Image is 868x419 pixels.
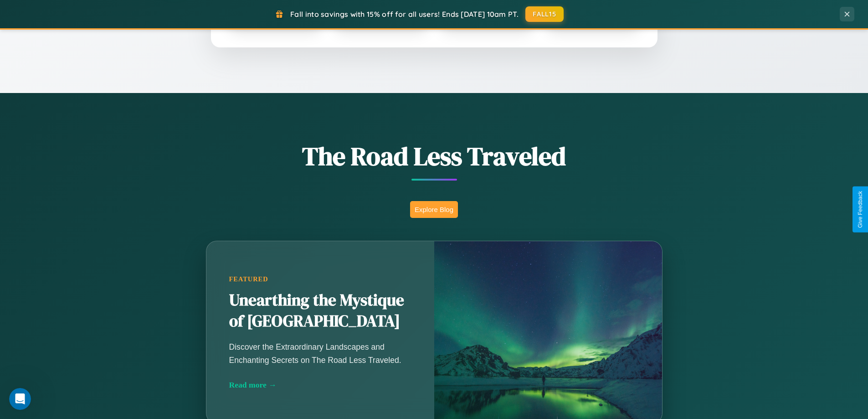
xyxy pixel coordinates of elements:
button: FALL15 [525,6,564,22]
button: Explore Blog [410,201,458,218]
h2: Unearthing the Mystique of [GEOGRAPHIC_DATA] [229,290,411,332]
span: Fall into savings with 15% off for all users! Ends [DATE] 10am PT. [290,10,519,19]
h1: The Road Less Traveled [161,139,708,174]
p: Discover the Extraordinary Landscapes and Enchanting Secrets on The Road Less Traveled. [229,341,411,366]
iframe: Intercom live chat [9,388,31,410]
div: Featured [229,275,411,283]
div: Read more → [229,380,411,390]
div: Give Feedback [857,191,863,228]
